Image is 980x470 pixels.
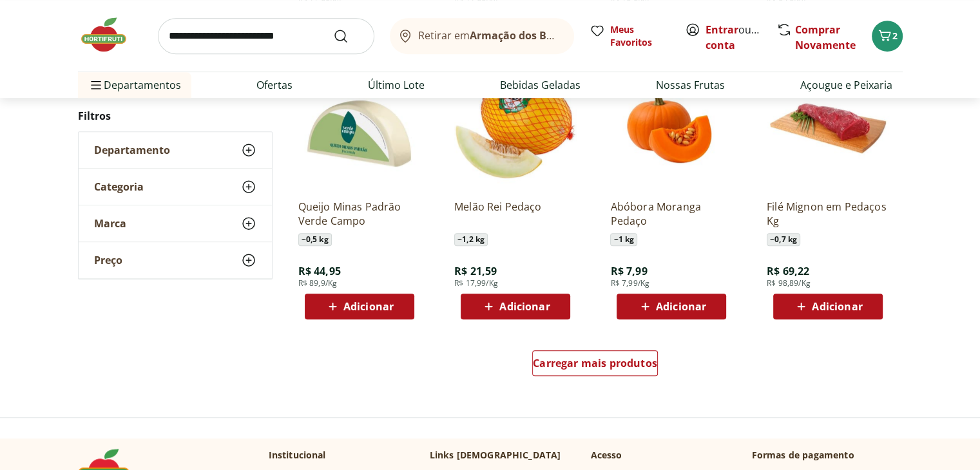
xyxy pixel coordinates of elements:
[499,301,550,312] span: Adicionar
[454,233,488,246] span: ~ 1,2 kg
[94,180,144,193] span: Categoria
[298,233,332,246] span: ~ 0,5 kg
[418,30,561,41] span: Retirar em
[767,264,809,278] span: R$ 69,22
[79,132,272,168] button: Departamento
[78,15,142,54] img: Hortifruti
[256,77,293,93] a: Ofertas
[533,358,657,368] span: Carregar mais produtos
[656,77,725,93] a: Nossas Frutas
[767,233,800,246] span: ~ 0,7 kg
[706,22,763,53] span: ou
[812,301,862,312] span: Adicionar
[79,242,272,278] button: Preço
[454,67,577,189] img: Melão Rei Pedaço
[767,67,889,189] img: Filé Mignon em Pedaços Kg
[454,200,577,228] a: Melão Rei Pedaço
[872,21,903,52] button: Carrinho
[298,278,338,288] span: R$ 89,9/Kg
[610,264,647,278] span: R$ 7,99
[88,70,181,100] span: Departamentos
[610,67,733,189] img: Abóbora Moranga Pedaço
[269,449,326,462] p: Institucional
[532,350,658,381] a: Carregar mais produtos
[78,103,273,129] h2: Filtros
[454,264,497,278] span: R$ 21,59
[610,23,669,49] span: Meus Favoritos
[800,77,892,93] a: Açougue e Peixaria
[656,301,706,312] span: Adicionar
[94,217,126,230] span: Marca
[158,18,374,54] input: search
[79,205,272,241] button: Marca
[454,278,498,288] span: R$ 17,99/Kg
[94,254,122,267] span: Preço
[390,18,574,54] button: Retirar emArmação dos Búzios/RJ
[470,28,588,42] b: Armação dos Búzios/RJ
[767,200,889,228] a: Filé Mignon em Pedaços Kg
[706,23,776,52] a: Criar conta
[94,144,170,156] span: Departamento
[752,449,903,462] p: Formas de pagamento
[298,264,341,278] span: R$ 44,95
[591,449,622,462] p: Acesso
[305,294,414,319] button: Adicionar
[610,200,733,228] a: Abóbora Moranga Pedaço
[610,233,637,246] span: ~ 1 kg
[333,28,364,44] button: Submit Search
[773,294,883,319] button: Adicionar
[610,278,649,288] span: R$ 7,99/Kg
[795,23,856,52] a: Comprar Novamente
[500,77,581,93] a: Bebidas Geladas
[767,278,811,288] span: R$ 98,89/Kg
[343,301,394,312] span: Adicionar
[79,169,272,205] button: Categoria
[461,294,570,319] button: Adicionar
[617,294,726,319] button: Adicionar
[430,449,561,462] p: Links [DEMOGRAPHIC_DATA]
[892,30,898,42] span: 2
[298,67,421,189] img: Queijo Minas Padrão Verde Campo
[368,77,425,93] a: Último Lote
[590,23,669,49] a: Meus Favoritos
[88,70,104,100] button: Menu
[706,23,738,37] a: Entrar
[298,200,421,228] a: Queijo Minas Padrão Verde Campo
